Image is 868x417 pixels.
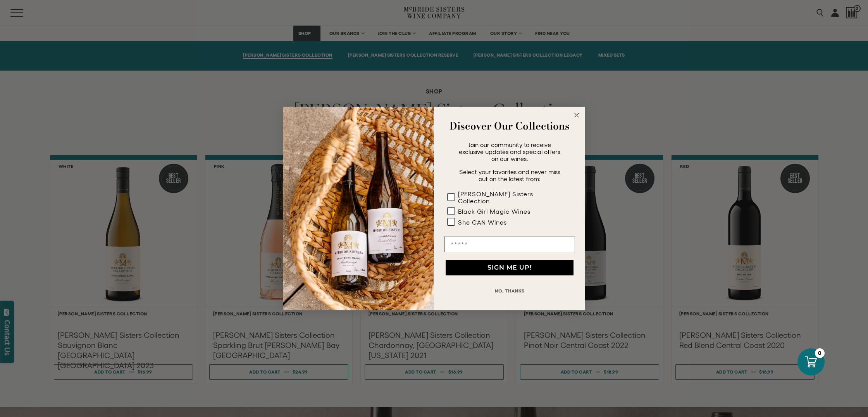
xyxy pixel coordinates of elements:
img: 42653730-7e35-4af7-a99d-12bf478283cf.jpeg [283,107,434,310]
input: Email [444,237,575,252]
span: Select your favorites and never miss out on the latest from: [459,168,560,182]
div: 0 [815,348,825,358]
strong: Discover Our Collections [449,118,570,133]
span: Join our community to receive exclusive updates and special offers on our wines. [459,141,560,162]
button: Close dialog [572,111,581,120]
div: Black Girl Magic Wines [458,208,530,215]
button: SIGN ME UP! [446,260,573,275]
div: She CAN Wines [458,219,507,226]
button: NO, THANKS [444,283,575,299]
div: [PERSON_NAME] Sisters Collection [458,190,560,204]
